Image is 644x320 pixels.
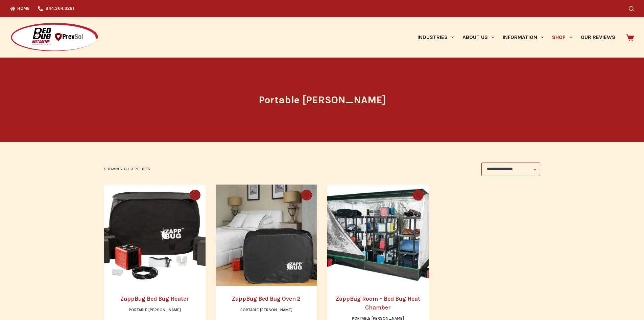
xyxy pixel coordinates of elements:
a: Our Reviews [576,17,619,58]
a: Portable [PERSON_NAME] [240,307,292,312]
p: Showing all 3 results [104,166,151,172]
h1: Portable [PERSON_NAME] [195,92,449,108]
a: Portable [PERSON_NAME] [129,307,181,312]
a: ZappBug Bed Bug Heater [104,185,206,286]
a: Industries [413,17,458,58]
a: ZappBug Bed Bug Oven 2 [232,295,301,302]
button: Quick view toggle [190,190,200,200]
a: Information [499,17,548,58]
button: Quick view toggle [301,190,312,200]
a: ZappBug Bed Bug Oven 2 [216,185,317,286]
a: ZappBug Bed Bug Heater [120,295,189,302]
a: About Us [458,17,498,58]
button: Search [629,6,634,11]
a: ZappBug Room – Bed Bug Heat Chamber [336,295,420,311]
a: Shop [548,17,576,58]
nav: Primary [413,17,619,58]
img: Prevsol/Bed Bug Heat Doctor [10,22,99,52]
a: ZappBug Room - Bed Bug Heat Chamber [327,185,429,286]
select: Shop order [481,163,540,176]
button: Quick view toggle [413,190,424,200]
